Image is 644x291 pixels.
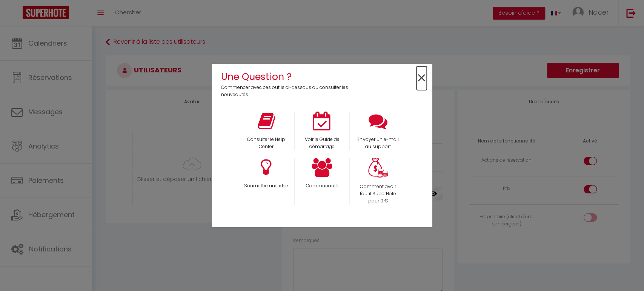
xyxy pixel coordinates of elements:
p: Voir le Guide de démarrage [300,136,345,150]
p: Commencer avec ces outils ci-dessous ou consulter les nouveautés. [221,84,354,98]
p: Soumettre une idee [243,182,289,190]
button: Ouvrir le widget de chat LiveChat [6,3,29,26]
button: Close [417,70,427,87]
p: Envoyer un e-mail au support [355,136,401,150]
span: × [417,66,427,90]
img: Money bag [368,158,388,178]
h4: Une Question ? [221,69,354,84]
p: Consulter le Help Center [243,136,289,150]
p: Comment avoir l'outil SuperHote pour 0 € [355,183,401,205]
p: Communauté [300,182,345,190]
